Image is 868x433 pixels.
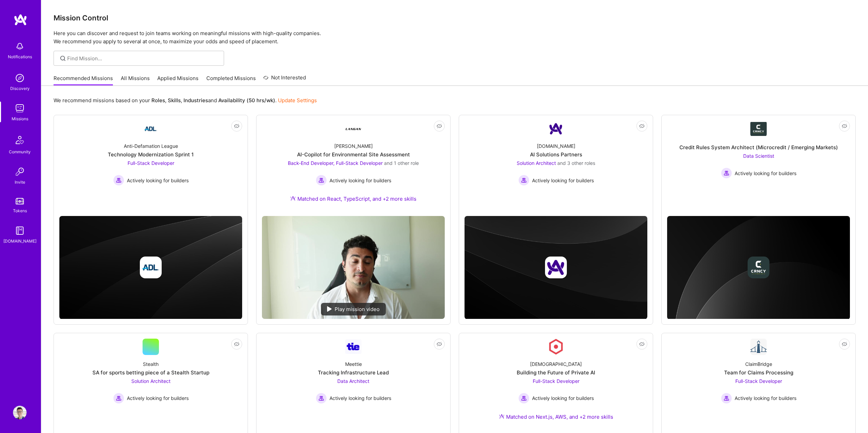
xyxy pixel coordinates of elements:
[67,55,219,62] input: Find Mission...
[334,142,373,150] div: [PERSON_NAME]
[288,160,383,166] span: Back-End Developer, Full-Stack Developer
[59,121,242,211] a: Company LogoAnti-Defamation LeagueTechnology Modernization Sprint 1Full-Stack Developer Actively ...
[532,395,594,402] span: Actively looking for builders
[327,306,332,312] img: play
[545,257,567,278] img: Company logo
[262,216,445,319] img: No Mission
[234,341,239,347] i: icon EyeClosed
[842,123,847,129] i: icon EyeClosed
[533,378,579,384] span: Full-Stack Developer
[548,339,564,355] img: Company Logo
[108,151,194,158] div: Technology Modernization Sprint 1
[54,97,317,104] p: We recommend missions based on your , , and .
[735,395,796,402] span: Actively looking for builders
[721,393,732,404] img: Actively looking for builders
[234,123,239,129] i: icon EyeClosed
[157,75,198,86] a: Applied Missions
[667,121,850,211] a: Company LogoCredit Rules System Architect (Microcredit / Emerging Markets)Data Scientist Actively...
[517,160,556,166] span: Solution Architect
[724,369,793,376] div: Team for Claims Processing
[735,170,796,177] span: Actively looking for builders
[518,175,529,186] img: Actively looking for builders
[59,339,242,429] a: StealthSA for sports betting piece of a Stealth StartupSolution Architect Actively looking for bu...
[59,55,67,62] i: icon SearchGrey
[842,341,847,347] i: icon EyeClosed
[499,413,613,420] div: Matched on Next.js, AWS, and +2 more skills
[745,360,772,368] div: ClaimBridge
[384,160,419,166] span: and 1 other role
[329,395,391,402] span: Actively looking for builders
[8,53,32,60] div: Notifications
[337,378,369,384] span: Data Architect
[345,339,362,354] img: Company Logo
[639,341,645,347] i: icon EyeClosed
[11,406,28,419] a: User Avatar
[9,148,31,155] div: Community
[290,196,296,201] img: Ateam Purple Icon
[124,142,178,150] div: Anti-Defamation League
[54,75,113,86] a: Recommended Missions
[131,378,171,384] span: Solution Architect
[113,393,124,404] img: Actively looking for builders
[13,71,27,85] img: discovery
[143,121,159,137] img: Company Logo
[13,102,27,115] img: teamwork
[530,360,582,368] div: [DEMOGRAPHIC_DATA]
[750,339,767,355] img: Company Logo
[679,144,838,151] div: Credit Rules System Architect (Microcredit / Emerging Markets)
[639,123,645,129] i: icon EyeClosed
[557,160,595,166] span: and 3 other roles
[735,378,782,384] span: Full-Stack Developer
[14,14,27,26] img: logo
[13,224,27,237] img: guide book
[721,168,732,179] img: Actively looking for builders
[218,97,275,104] b: Availability (50 hrs/wk)
[345,360,362,368] div: Meettie
[548,121,564,137] img: Company Logo
[13,165,27,179] img: Invite
[143,360,159,368] div: Stealth
[183,97,208,104] b: Industries
[12,132,28,148] img: Community
[537,142,575,150] div: [DOMAIN_NAME]
[263,74,306,86] a: Not Interested
[465,216,647,319] img: cover
[316,393,327,404] img: Actively looking for builders
[140,257,162,278] img: Company logo
[3,237,36,245] div: [DOMAIN_NAME]
[10,85,30,92] div: Discovery
[168,97,181,104] b: Skills
[128,160,174,166] span: Full-Stack Developer
[13,207,27,214] div: Tokens
[16,198,24,204] img: tokens
[437,341,442,347] i: icon EyeClosed
[743,153,774,159] span: Data Scientist
[12,115,28,122] div: Missions
[290,195,416,202] div: Matched on React, TypeScript, and +2 more skills
[465,339,647,429] a: Company Logo[DEMOGRAPHIC_DATA]Building the Future of Private AIFull-Stack Developer Actively look...
[518,393,529,404] img: Actively looking for builders
[13,406,27,419] img: User Avatar
[532,177,594,184] span: Actively looking for builders
[59,216,242,319] img: cover
[278,97,317,104] a: Update Settings
[297,151,410,158] div: AI-Copilot for Environmental Site Assessment
[113,175,124,186] img: Actively looking for builders
[667,339,850,429] a: Company LogoClaimBridgeTeam for Claims ProcessingFull-Stack Developer Actively looking for builde...
[262,121,445,211] a: Company Logo[PERSON_NAME]AI-Copilot for Environmental Site AssessmentBack-End Developer, Full-Sta...
[13,40,27,53] img: bell
[318,369,389,376] div: Tracking Infrastructure Lead
[206,75,256,86] a: Completed Missions
[121,75,150,86] a: All Missions
[329,177,391,184] span: Actively looking for builders
[530,151,582,158] div: AI Solutions Partners
[750,122,767,136] img: Company Logo
[499,414,504,419] img: Ateam Purple Icon
[345,121,362,137] img: Company Logo
[465,121,647,211] a: Company Logo[DOMAIN_NAME]AI Solutions PartnersSolution Architect and 3 other rolesActively lookin...
[127,395,189,402] span: Actively looking for builders
[667,216,850,320] img: cover
[151,97,165,104] b: Roles
[316,175,327,186] img: Actively looking for builders
[517,369,595,376] div: Building the Future of Private AI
